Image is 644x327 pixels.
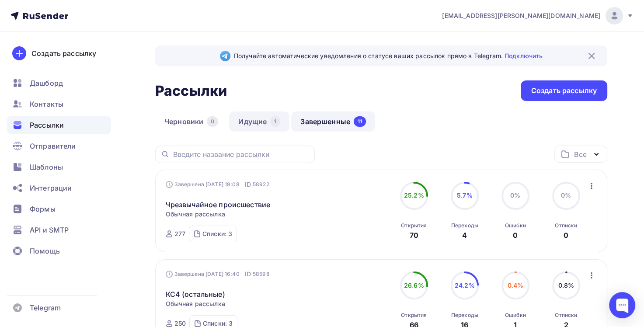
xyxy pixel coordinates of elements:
span: 5.7% [457,191,473,199]
span: [EMAIL_ADDRESS][PERSON_NAME][DOMAIN_NAME] [442,11,600,20]
img: Telegram [220,51,230,61]
span: ID [245,180,251,189]
a: Отправители [7,137,111,155]
span: 25.2% [404,191,424,199]
a: Дашборд [7,74,111,92]
div: Ошибки [505,222,526,229]
span: Интеграции [30,183,72,193]
div: Ошибки [505,312,526,319]
div: Переходы [451,312,478,319]
div: Отписки [555,222,577,229]
span: API и SMTP [30,225,69,235]
div: Списки: 3 [202,230,232,238]
span: Telegram [30,303,61,313]
a: Завершенные11 [291,111,375,132]
span: Получайте автоматические уведомления о статусе ваших рассылок прямо в Telegram. [234,52,543,60]
div: Открытия [401,312,427,319]
a: Рассылки [7,116,111,134]
div: Завершена [DATE] 16:40 [166,270,270,278]
span: 58598 [253,270,270,278]
div: Создать рассылку [31,48,96,59]
span: Отправители [30,141,76,151]
span: 0.8% [558,282,574,289]
span: ID [245,270,251,278]
span: 24.2% [455,282,475,289]
div: Завершена [DATE] 19:08 [166,180,269,189]
div: Все [574,149,586,160]
span: Обычная рассылка [166,210,225,219]
a: Идущие1 [229,111,289,132]
div: 0 [513,230,518,240]
div: Открытия [401,222,427,229]
div: 0 [564,230,568,240]
a: Шаблоны [7,158,111,176]
a: Чрезвычайное происшествие [166,199,271,210]
a: Подключить [505,52,543,59]
div: 0 [207,116,218,127]
span: Помощь [30,246,60,256]
span: Контакты [30,99,63,109]
span: Шаблоны [30,162,63,172]
div: Переходы [451,222,478,229]
a: Контакты [7,95,111,113]
div: 1 [270,116,280,127]
span: 0.4% [507,282,523,289]
div: Создать рассылку [531,86,597,96]
div: Отписки [555,312,577,319]
span: Формы [30,204,56,214]
span: 26.6% [404,282,424,289]
span: Рассылки [30,120,64,130]
input: Введите название рассылки [173,150,310,159]
div: 277 [174,230,185,238]
a: Черновики0 [155,111,227,132]
div: 70 [410,230,418,240]
h2: Рассылки [155,82,227,100]
span: Дашборд [30,78,63,88]
span: 0% [510,191,520,199]
a: Формы [7,200,111,218]
div: 4 [462,230,467,240]
div: 11 [354,116,366,127]
span: 58922 [253,180,269,189]
span: Обычная рассылка [166,299,225,308]
button: Все [554,146,607,163]
a: [EMAIL_ADDRESS][PERSON_NAME][DOMAIN_NAME] [442,7,634,24]
a: КС4 (остальные) [166,289,225,299]
span: 0% [561,191,571,199]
